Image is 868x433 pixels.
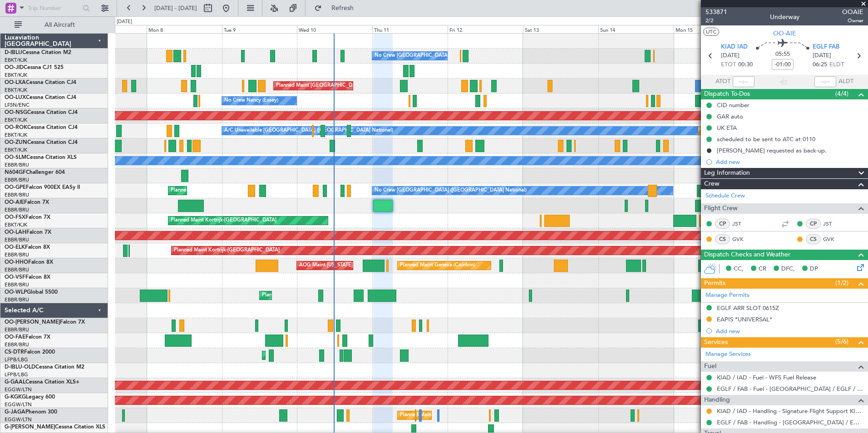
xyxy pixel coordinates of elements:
span: G-GAAL [5,379,25,385]
a: Manage Services [705,350,751,359]
div: Planned Maint [GEOGRAPHIC_DATA] ([GEOGRAPHIC_DATA] National) [171,184,335,197]
span: ATOT [715,77,730,86]
span: OO-LAH [5,230,26,235]
a: Schedule Crew [705,192,745,201]
div: EGLF ARR SLOT 0615Z [717,304,779,312]
a: EGGW/LTN [5,401,32,408]
span: DFC, [781,265,795,274]
a: EBBR/BRU [5,177,29,183]
span: [DATE] - [DATE] [154,4,197,12]
div: Planned Maint Liege [262,289,309,302]
a: KIAD / IAD - Fuel - WFS Fuel Release [717,374,816,381]
div: No Crew Nancy (Essey) [224,94,278,108]
div: Add new [716,327,863,335]
span: (5/6) [835,337,848,346]
span: Handling [704,395,730,405]
span: OO-LUX [5,95,26,100]
a: EGLF / FAB - Fuel - [GEOGRAPHIC_DATA] / EGLF / FAB [717,385,863,393]
span: [DATE] [813,51,831,60]
a: EBBR/BRU [5,192,29,198]
span: EGLF FAB [813,43,839,52]
span: CC, [734,265,744,274]
a: OO-FSXFalcon 7X [5,215,50,220]
a: OO-ZUNCessna Citation CJ4 [5,140,78,145]
a: OO-SLMCessna Citation XLS [5,155,77,160]
span: (4/4) [835,89,848,98]
span: OO-WLP [5,290,27,295]
div: scheduled to be sent to ATC at 0110 [717,135,815,143]
a: EBBR/BRU [5,266,29,273]
a: OO-LAHFalcon 7X [5,230,51,235]
div: Wed 10 [297,25,372,33]
a: JST [732,220,753,228]
a: EBBR/BRU [5,251,29,258]
span: OO-[PERSON_NAME] [5,320,60,325]
a: OO-NSGCessna Citation CJ4 [5,110,78,115]
span: Dispatch Checks and Weather [704,250,790,260]
div: Sun 14 [598,25,674,33]
a: EBBR/BRU [5,162,29,168]
span: OO-AIE [773,29,796,38]
div: GAR auto [717,113,743,120]
a: EGLF / FAB - Handling - [GEOGRAPHIC_DATA] / EGLF / FAB [717,418,863,426]
span: OO-FSX [5,215,25,220]
a: EBBR/BRU [5,236,29,243]
a: OO-ELKFalcon 8X [5,245,50,250]
a: G-JAGAPhenom 300 [5,409,57,415]
span: 2/2 [705,17,727,25]
span: Owner [842,17,863,25]
span: OO-LXA [5,80,26,85]
a: EGGW/LTN [5,416,32,423]
span: Services [704,337,728,348]
div: CID number [717,101,750,109]
a: EBBR/BRU [5,296,29,303]
a: GVK [823,235,843,243]
span: 05:55 [775,50,790,59]
div: CP [806,219,821,229]
div: CS [715,234,730,244]
span: CR [759,265,766,274]
a: OO-HHOFalcon 8X [5,260,53,265]
span: (1/2) [835,278,848,288]
a: G-GAALCessna Citation XLS+ [5,379,79,385]
span: ALDT [838,77,853,86]
a: EBKT/KJK [5,147,27,153]
span: 533871 [705,7,727,17]
span: Leg Information [704,168,750,178]
a: OO-VSFFalcon 8X [5,275,50,280]
span: KIAD IAD [721,43,748,52]
span: D-IBLU-OLD [5,364,35,370]
a: GVK [732,235,753,243]
a: EBBR/BRU [5,207,29,213]
a: EBBR/BRU [5,326,29,333]
span: [DATE] [721,51,740,60]
span: OO-ROK [5,125,27,130]
div: Underway [770,12,799,22]
span: Flight Crew [704,203,738,214]
div: Planned Maint [GEOGRAPHIC_DATA] ([GEOGRAPHIC_DATA] National) [276,79,440,93]
div: UK ETA [717,124,737,132]
span: N604GF [5,170,26,175]
span: D-IBLU [5,50,22,55]
a: D-IBLU-OLDCessna Citation M2 [5,364,84,370]
a: OO-LXACessna Citation CJ4 [5,80,76,85]
span: 00:30 [738,60,753,69]
div: Planned Maint Geneva (Cointrin) [400,259,475,272]
span: Refresh [324,5,362,11]
span: All Aircraft [24,22,96,28]
a: KIAD / IAD - Handling - Signature Flight Support KIAD / IAD [717,407,863,415]
div: Planned Maint Kortrijk-[GEOGRAPHIC_DATA] [171,214,276,227]
span: Permits [704,278,725,289]
a: Manage Permits [705,291,750,300]
a: EBBR/BRU [5,341,29,348]
div: Fri 12 [448,25,523,33]
span: DP [810,265,818,274]
span: CS-DTR [5,349,24,355]
span: Crew [704,179,720,189]
div: Mon 8 [147,25,222,33]
div: AOG Maint [US_STATE] ([GEOGRAPHIC_DATA]) [299,259,409,272]
div: Mon 15 [674,25,749,33]
a: EBBR/BRU [5,281,29,288]
a: LFPB/LBG [5,371,28,378]
a: EBKT/KJK [5,87,27,93]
